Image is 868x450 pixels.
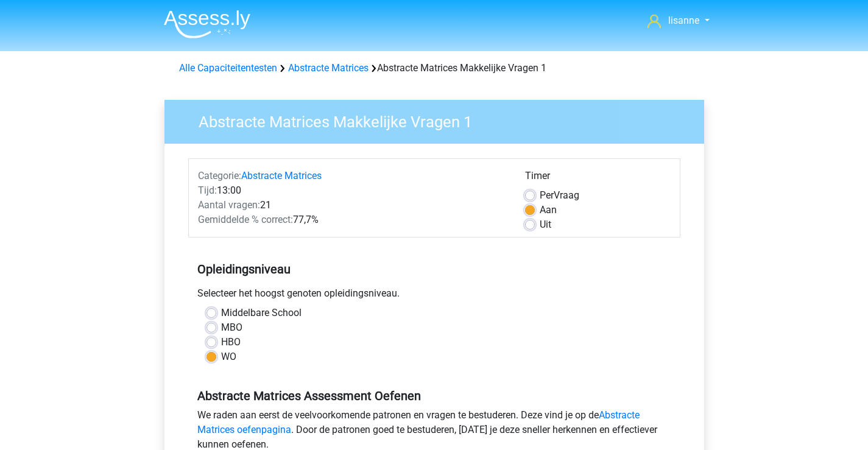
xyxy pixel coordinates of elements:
[188,286,680,306] div: Selecteer het hoogst genoten opleidingsniveau.
[221,320,242,335] label: MBO
[668,15,699,26] span: lisanne
[540,189,554,201] span: Per
[643,13,714,28] a: lisanne
[221,350,236,364] label: WO
[525,169,671,188] div: Timer
[189,213,516,227] div: 77,7%
[198,214,293,225] span: Gemiddelde % correct:
[198,185,217,196] span: Tijd:
[198,170,241,181] span: Categorie:
[540,188,579,203] label: Vraag
[221,306,302,320] label: Middelbare School
[189,183,516,198] div: 13:00
[164,10,250,38] img: Assessly
[540,203,557,217] label: Aan
[174,61,694,76] div: Abstracte Matrices Makkelijke Vragen 1
[179,62,277,74] a: Alle Capaciteitentesten
[221,335,241,350] label: HBO
[540,217,551,232] label: Uit
[241,170,322,181] a: Abstracte Matrices
[288,62,369,74] a: Abstracte Matrices
[197,257,671,281] h5: Opleidingsniveau
[184,108,695,132] h3: Abstracte Matrices Makkelijke Vragen 1
[198,199,260,211] span: Aantal vragen:
[189,198,516,213] div: 21
[197,388,671,403] h5: Abstracte Matrices Assessment Oefenen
